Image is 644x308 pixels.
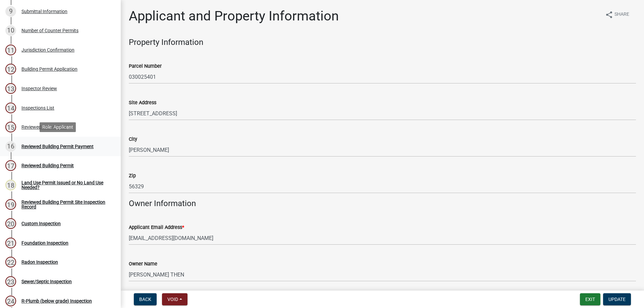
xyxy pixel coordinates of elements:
label: Owner Name [129,262,157,266]
div: 13 [5,83,16,94]
div: 11 [5,45,16,55]
h4: Property Information [129,38,636,47]
div: 21 [5,238,16,248]
div: 15 [5,122,16,132]
label: Applicant Email Address [129,225,184,230]
span: Back [139,297,151,302]
div: 16 [5,141,16,152]
div: 14 [5,103,16,113]
div: Building Permit Application [21,67,77,71]
div: 9 [5,6,16,17]
div: 20 [5,218,16,229]
div: 12 [5,64,16,74]
div: 22 [5,257,16,267]
label: Zip [129,174,136,178]
button: Exit [580,293,600,305]
div: Inspector Review [21,86,57,91]
div: 23 [5,276,16,287]
button: Update [603,293,631,305]
div: 17 [5,160,16,171]
div: 18 [5,180,16,190]
div: Reviewed Building Permit Site Inspection Record [21,200,110,209]
div: 24 [5,296,16,306]
div: Reviewed Building Permit [21,163,74,168]
div: Role: Applicant [40,122,76,132]
div: Jurisdiction Confirmation [21,48,74,52]
div: Inspections List [21,106,54,110]
div: Reviewed Building Permit Payment [21,144,94,149]
div: R-Plumb (below grade) Inspection [21,299,92,303]
span: Void [167,297,178,302]
button: Void [162,293,187,305]
i: share [605,11,613,19]
label: Site Address [129,101,156,105]
label: Parcel Number [129,64,162,69]
div: Sewer/Septic Inspection [21,279,72,284]
h1: Applicant and Property Information [129,8,339,24]
div: Custom Inspection [21,221,61,226]
div: Foundation Inspection [21,241,68,245]
div: 19 [5,199,16,210]
span: Share [614,11,629,19]
h4: Owner Information [129,199,636,208]
div: 10 [5,25,16,36]
div: Land Use Permit Issued or No Land Use Needed? [21,180,110,190]
div: Reviewed Permit Fees [21,125,67,129]
div: Radon Inspection [21,260,58,264]
div: Submittal Information [21,9,67,14]
label: City [129,137,137,142]
span: Update [608,297,626,302]
button: shareShare [600,8,635,21]
div: Number of Counter Permits [21,28,78,33]
button: Back [134,293,157,305]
